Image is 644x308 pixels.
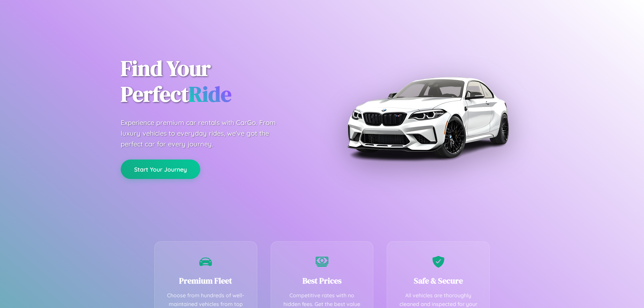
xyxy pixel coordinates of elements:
[121,117,288,149] p: Experience premium car rentals with CarGo. From luxury vehicles to everyday rides, we've got the ...
[121,160,200,179] button: Start Your Journey
[397,275,479,286] h3: Safe & Secure
[165,275,247,286] h3: Premium Fleet
[281,275,363,286] h3: Best Prices
[189,79,231,109] span: Ride
[121,56,312,107] h1: Find Your Perfect
[344,34,512,201] img: Premium BMW car rental vehicle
